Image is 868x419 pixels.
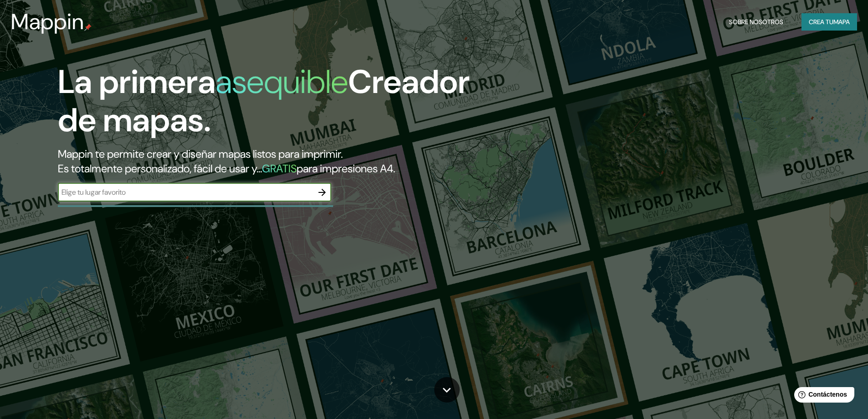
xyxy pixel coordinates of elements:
font: asequible [216,61,348,103]
font: Crea tu [809,18,833,26]
button: Crea tumapa [801,13,857,31]
font: Sobre nosotros [729,18,783,26]
font: Mappin te permite crear y diseñar mapas listos para imprimir. [58,147,343,161]
font: Creador de mapas. [58,61,470,141]
font: La primera [58,61,216,103]
font: GRATIS [262,161,297,176]
font: para impresiones A4. [297,161,395,176]
font: Es totalmente personalizado, fácil de usar y... [58,161,262,176]
font: mapa [833,18,850,26]
img: pin de mapeo [84,24,92,31]
button: Sobre nosotros [725,13,787,31]
input: Elige tu lugar favorito [58,187,313,197]
font: Mappin [11,7,84,36]
iframe: Lanzador de widgets de ayuda [787,383,858,409]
